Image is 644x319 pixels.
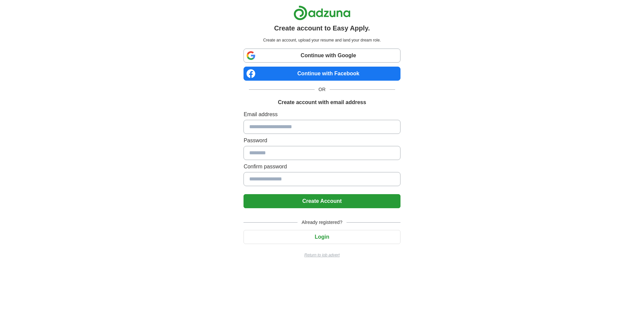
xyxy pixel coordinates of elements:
[315,86,330,93] span: OR
[245,37,399,43] p: Create an account, upload your resume and land your dream role.
[244,137,400,145] label: Password
[244,234,400,240] a: Login
[293,5,351,20] img: Adzuna logo
[244,163,400,171] label: Confirm password
[274,23,370,33] h1: Create account to Easy Apply.
[244,230,400,244] button: Login
[244,194,400,208] button: Create Account
[244,49,400,63] a: Continue with Google
[244,67,400,81] a: Continue with Facebook
[298,219,346,226] span: Already registered?
[278,98,366,106] h1: Create account with email address
[244,252,400,258] a: Return to job advert
[244,110,400,118] label: Email address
